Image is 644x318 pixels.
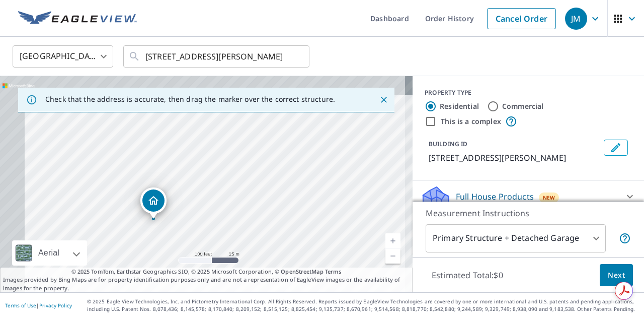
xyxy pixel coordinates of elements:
[425,88,632,97] div: PROPERTY TYPE
[12,240,87,266] div: Aerial
[619,232,631,244] span: Your report will include the primary structure and a detached garage if one exists.
[325,268,342,275] a: Terms
[45,95,335,104] p: Check that the address is accurate, then drag the marker over the correct structure.
[377,93,390,106] button: Close
[421,184,636,209] div: Full House ProductsNew
[600,264,633,287] button: Next
[604,140,628,156] button: Edit building 1
[87,298,639,313] p: © 2025 Eagle View Technologies, Inc. and Pictometry International Corp. All Rights Reserved. Repo...
[385,233,400,248] a: Current Level 18, Zoom In
[5,302,72,308] p: |
[281,268,323,275] a: OpenStreetMap
[608,269,625,282] span: Next
[145,42,289,71] input: Search by address or latitude-longitude
[543,194,555,202] span: New
[5,302,36,309] a: Terms of Use
[39,302,72,309] a: Privacy Policy
[565,8,587,30] div: JM
[35,240,62,266] div: Aerial
[71,268,342,276] span: © 2025 TomTom, Earthstar Geographics SIO, © 2025 Microsoft Corporation, ©
[426,224,606,252] div: Primary Structure + Detached Garage
[18,11,137,26] img: EV Logo
[441,116,501,126] label: This is a complex
[456,190,534,203] p: Full House Products
[429,140,467,148] p: BUILDING ID
[440,101,479,111] label: Residential
[429,152,600,164] p: [STREET_ADDRESS][PERSON_NAME]
[140,187,167,219] div: Dropped pin, building 1, Residential property, 4041 Park Rd Fort Knox, KY 40121
[13,42,113,71] div: [GEOGRAPHIC_DATA]
[502,101,544,111] label: Commercial
[426,207,631,219] p: Measurement Instructions
[424,264,511,286] p: Estimated Total: $0
[487,8,556,29] a: Cancel Order
[385,248,400,264] a: Current Level 18, Zoom Out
